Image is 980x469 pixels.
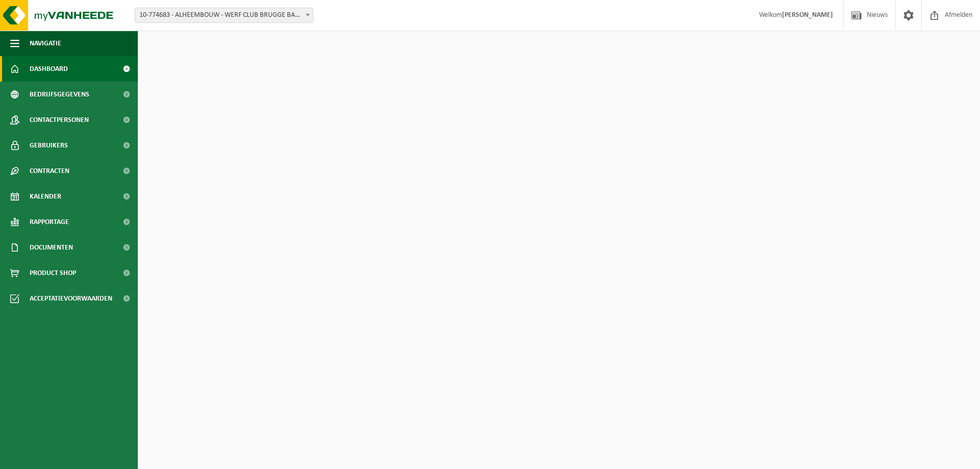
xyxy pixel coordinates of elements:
[30,56,68,82] span: Dashboard
[30,184,61,209] span: Kalender
[30,260,76,286] span: Product Shop
[135,8,313,23] span: 10-774683 - ALHEEMBOUW - WERF CLUB BRUGGE BASECAMP KNOKKE - WAB2679 - KNOKKE-HEIST
[30,209,69,235] span: Rapportage
[30,158,69,184] span: Contracten
[30,235,73,260] span: Documenten
[30,286,112,311] span: Acceptatievoorwaarden
[30,107,89,133] span: Contactpersonen
[30,82,89,107] span: Bedrijfsgegevens
[30,31,61,56] span: Navigatie
[30,133,68,158] span: Gebruikers
[135,8,313,22] span: 10-774683 - ALHEEMBOUW - WERF CLUB BRUGGE BASECAMP KNOKKE - WAB2679 - KNOKKE-HEIST
[782,11,833,19] strong: [PERSON_NAME]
